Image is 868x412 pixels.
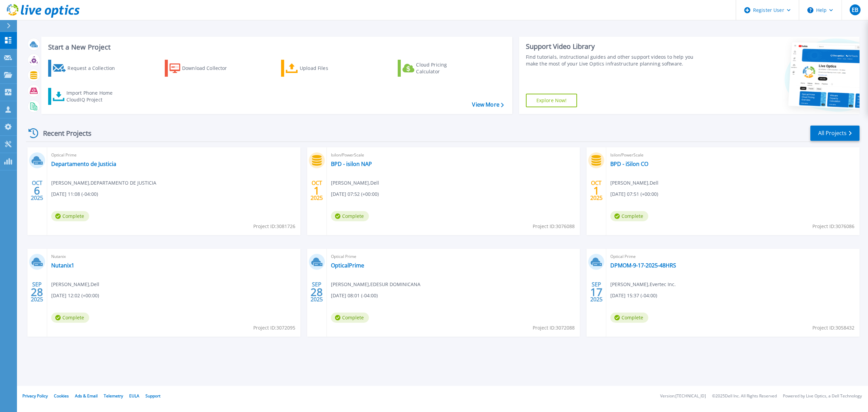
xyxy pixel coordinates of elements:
span: Optical Prime [51,151,296,159]
div: OCT 2025 [310,178,323,203]
a: Ads & Email [75,393,98,399]
span: [PERSON_NAME] , Dell [51,281,99,288]
a: DPMOM-9-17-2025-48HRS [610,262,676,269]
a: Explore Now! [526,94,577,107]
a: Download Collector [165,60,240,77]
div: Download Collector [182,61,236,75]
div: SEP 2025 [590,280,603,304]
span: Project ID: 3058432 [812,324,854,332]
span: Optical Prime [331,253,576,260]
span: Nutanix [51,253,296,260]
span: [DATE] 07:51 (+00:00) [610,190,658,198]
a: BPD - isilon NAP [331,161,372,167]
a: Support [145,393,160,399]
a: Telemetry [104,393,123,399]
span: Project ID: 3076088 [533,223,575,230]
span: [DATE] 11:08 (-04:00) [51,190,98,198]
a: Cookies [54,393,69,399]
a: Privacy Policy [22,393,48,399]
span: [DATE] 12:02 (+00:00) [51,292,99,299]
div: OCT 2025 [590,178,603,203]
div: Recent Projects [26,125,101,142]
div: Cloud Pricing Calculator [416,61,470,75]
a: BPD - iSilon CO [610,161,648,167]
div: SEP 2025 [31,280,43,304]
li: Powered by Live Optics, a Dell Technology [783,394,862,398]
span: 17 [590,289,603,295]
a: Request a Collection [48,60,124,77]
span: Complete [610,313,648,323]
a: All Projects [810,126,860,141]
a: Upload Files [281,60,357,77]
div: Upload Files [300,61,354,75]
span: Project ID: 3072095 [253,324,295,332]
div: OCT 2025 [31,178,43,203]
span: Complete [51,211,89,221]
a: Departamento de Justicia [51,161,116,167]
span: Isilon/PowerScale [331,151,576,159]
span: 6 [34,188,40,193]
div: Request a Collection [67,61,122,75]
li: Version: [TECHNICAL_ID] [660,394,706,398]
span: Optical Prime [610,253,855,260]
a: Cloud Pricing Calculator [398,60,473,77]
li: © 2025 Dell Inc. All Rights Reserved [712,394,777,398]
a: OpticalPrime [331,262,364,269]
div: Find tutorials, instructional guides and other support videos to help you make the most of your L... [526,54,702,67]
span: Project ID: 3072088 [533,324,575,332]
span: 1 [314,188,320,193]
span: Complete [610,211,648,221]
span: [PERSON_NAME] , Evertec Inc. [610,281,676,288]
h3: Start a New Project [48,43,504,51]
span: Complete [51,313,89,323]
span: Isilon/PowerScale [610,151,855,159]
span: [PERSON_NAME] , Dell [610,179,658,187]
span: Project ID: 3076086 [812,223,854,230]
span: 28 [31,289,43,295]
a: EULA [129,393,139,399]
span: [PERSON_NAME] , DEPARTAMENTO DE JUSTICIA [51,179,156,187]
span: Complete [331,211,369,221]
span: [DATE] 15:37 (-04:00) [610,292,657,299]
span: [DATE] 07:52 (+00:00) [331,190,379,198]
a: Nutanix1 [51,262,74,269]
span: [DATE] 08:01 (-04:00) [331,292,378,299]
span: Complete [331,313,369,323]
span: EB [852,7,858,13]
span: [PERSON_NAME] , EDESUR DOMINICANA [331,281,420,288]
div: Support Video Library [526,42,702,51]
a: View More [472,101,504,108]
div: SEP 2025 [310,280,323,304]
div: Import Phone Home CloudIQ Project [66,90,119,103]
span: Project ID: 3081726 [253,223,295,230]
span: [PERSON_NAME] , Dell [331,179,379,187]
span: 28 [311,289,323,295]
span: 1 [593,188,599,193]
